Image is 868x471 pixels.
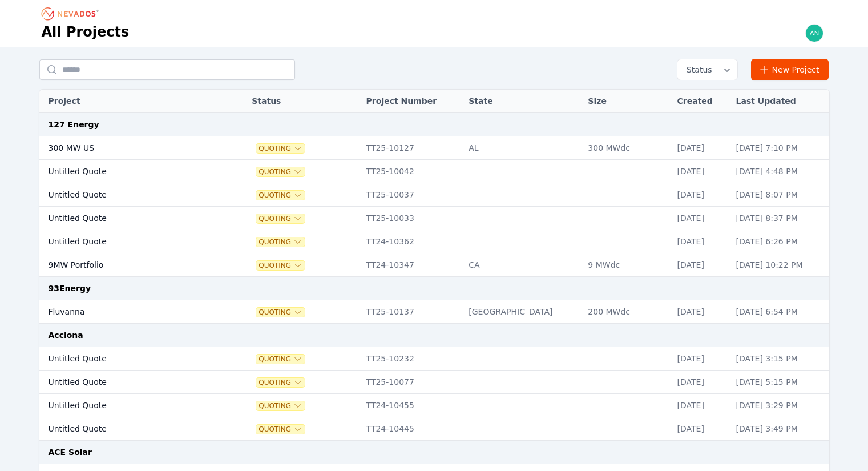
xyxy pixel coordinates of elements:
[463,90,582,113] th: State
[730,371,829,394] td: [DATE] 5:15 PM
[361,347,463,371] td: TT25-10232
[672,207,730,230] td: [DATE]
[361,160,463,183] td: TT25-10042
[39,160,218,183] td: Untitled Quote
[361,90,463,113] th: Project Number
[39,300,829,324] tr: FluvannaQuotingTT25-10137[GEOGRAPHIC_DATA]200 MWdc[DATE][DATE] 6:54 PM
[39,253,829,277] tr: 9MW PortfolioQuotingTT24-10347CA9 MWdc[DATE][DATE] 10:22 PM
[256,191,305,200] button: Quoting
[582,300,671,324] td: 200 MWdc
[730,183,829,207] td: [DATE] 8:07 PM
[677,59,737,80] button: Status
[39,347,218,371] td: Untitled Quote
[672,347,730,371] td: [DATE]
[672,417,730,441] td: [DATE]
[730,230,829,253] td: [DATE] 6:26 PM
[672,136,730,160] td: [DATE]
[39,394,218,417] td: Untitled Quote
[39,371,218,394] td: Untitled Quote
[361,230,463,253] td: TT24-10362
[751,59,829,80] a: New Project
[256,237,305,247] button: Quoting
[39,230,218,253] td: Untitled Quote
[256,378,305,387] button: Quoting
[39,300,218,324] td: Fluvanna
[672,230,730,253] td: [DATE]
[463,136,582,160] td: AL
[39,253,218,277] td: 9MW Portfolio
[39,371,829,394] tr: Untitled QuoteQuotingTT25-10077[DATE][DATE] 5:15 PM
[730,417,829,441] td: [DATE] 3:49 PM
[730,136,829,160] td: [DATE] 7:10 PM
[582,136,671,160] td: 300 MWdc
[682,64,712,75] span: Status
[39,230,829,253] tr: Untitled QuoteQuotingTT24-10362[DATE][DATE] 6:26 PM
[730,90,829,113] th: Last Updated
[672,371,730,394] td: [DATE]
[256,144,305,153] button: Quoting
[256,401,305,410] button: Quoting
[730,394,829,417] td: [DATE] 3:29 PM
[39,441,829,464] td: ACE Solar
[730,253,829,277] td: [DATE] 10:22 PM
[39,417,218,441] td: Untitled Quote
[582,90,671,113] th: Size
[256,167,305,176] button: Quoting
[256,214,305,223] button: Quoting
[730,207,829,230] td: [DATE] 8:37 PM
[256,355,305,364] button: Quoting
[361,207,463,230] td: TT25-10033
[805,24,823,42] img: andrew@nevados.solar
[39,136,218,160] td: 300 MW US
[361,183,463,207] td: TT25-10037
[672,160,730,183] td: [DATE]
[361,300,463,324] td: TT25-10137
[672,394,730,417] td: [DATE]
[256,261,305,270] button: Quoting
[39,417,829,441] tr: Untitled QuoteQuotingTT24-10445[DATE][DATE] 3:49 PM
[39,207,218,230] td: Untitled Quote
[730,160,829,183] td: [DATE] 4:48 PM
[39,347,829,371] tr: Untitled QuoteQuotingTT25-10232[DATE][DATE] 3:15 PM
[672,90,730,113] th: Created
[39,394,829,417] tr: Untitled QuoteQuotingTT24-10455[DATE][DATE] 3:29 PM
[39,113,829,136] td: 127 Energy
[361,371,463,394] td: TT25-10077
[730,300,829,324] td: [DATE] 6:54 PM
[672,183,730,207] td: [DATE]
[256,425,305,434] button: Quoting
[672,300,730,324] td: [DATE]
[39,136,829,160] tr: 300 MW USQuotingTT25-10127AL300 MWdc[DATE][DATE] 7:10 PM
[582,253,671,277] td: 9 MWdc
[39,207,829,230] tr: Untitled QuoteQuotingTT25-10033[DATE][DATE] 8:37 PM
[463,253,582,277] td: CA
[39,160,829,183] tr: Untitled QuoteQuotingTT25-10042[DATE][DATE] 4:48 PM
[256,308,305,317] button: Quoting
[39,183,829,207] tr: Untitled QuoteQuotingTT25-10037[DATE][DATE] 8:07 PM
[39,277,829,300] td: 93Energy
[361,253,463,277] td: TT24-10347
[42,5,102,23] nav: Breadcrumb
[42,23,130,41] h1: All Projects
[361,417,463,441] td: TT24-10445
[672,253,730,277] td: [DATE]
[361,394,463,417] td: TT24-10455
[39,183,218,207] td: Untitled Quote
[730,347,829,371] td: [DATE] 3:15 PM
[39,324,829,347] td: Acciona
[361,136,463,160] td: TT25-10127
[463,300,582,324] td: [GEOGRAPHIC_DATA]
[39,90,218,113] th: Project
[246,90,360,113] th: Status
